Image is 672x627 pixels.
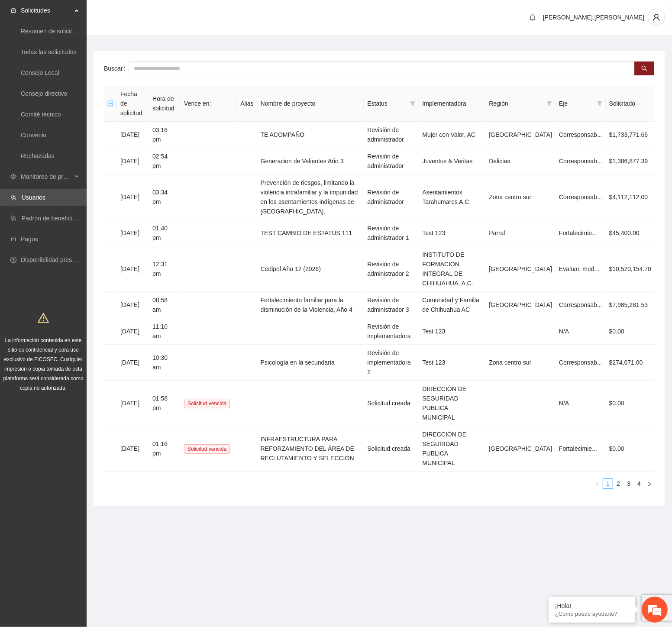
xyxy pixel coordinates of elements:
button: bell [526,10,540,24]
td: Fortalecimiento familiar para la disminución de la Violencia, Año 4 [257,292,364,318]
td: [DATE] [117,175,149,220]
button: right [644,478,655,489]
td: [GEOGRAPHIC_DATA] [485,292,556,318]
td: $0.00 [606,381,655,426]
th: Solicitado [606,86,655,122]
td: $274,671.00 [606,345,655,381]
td: Generacion de Valientes Año 3 [257,148,364,175]
span: user [648,13,665,21]
span: Estamos en línea. [50,116,120,203]
td: [DATE] [117,345,149,381]
td: Asentamientos Tarahumares A.C. [419,175,485,220]
td: [DATE] [117,292,149,318]
button: left [592,478,603,489]
td: $7,985,281.53 [606,292,655,318]
td: DIRECCIÓN DE SEGURIDAD PUBLICA MUNICIPAL [419,426,485,472]
li: Next Page [644,478,655,489]
span: Corresponsab... [559,359,602,366]
td: [DATE] [117,426,149,472]
td: [DATE] [117,220,149,246]
span: Eje [559,99,594,108]
span: filter [597,101,602,106]
th: Hora de solicitud [149,86,181,122]
span: bell [526,14,539,21]
td: $45,400.00 [606,220,655,246]
td: [GEOGRAPHIC_DATA] [485,246,556,292]
td: 02:54 pm [149,148,181,175]
td: TE ACOMPAÑO [257,122,364,148]
th: Vence en: [181,86,237,122]
td: 03:16 pm [149,122,181,148]
textarea: Escriba su mensaje y pulse “Intro” [4,236,165,267]
td: Mujer con Valor, AC [419,122,485,148]
td: 01:16 pm [149,426,181,472]
span: Evaluar, med... [559,265,599,272]
a: 1 [603,479,613,488]
td: Revisión de administrador 3 [364,292,419,318]
a: Usuarios [22,194,45,201]
a: 4 [634,479,644,488]
td: 01:58 pm [149,381,181,426]
td: [DATE] [117,381,149,426]
td: Revisión de administrador [364,175,419,220]
td: [DATE] [117,122,149,148]
a: 2 [614,479,623,488]
li: 4 [634,478,644,489]
td: $1,733,771.66 [606,122,655,148]
td: 11:10 am [149,318,181,345]
td: N/A [556,381,606,426]
td: $0.00 [606,318,655,345]
a: Todas las solicitudes [21,48,76,55]
a: Pagos [21,236,38,242]
td: 10:30 am [149,345,181,381]
td: Revisión de implementadora [364,318,419,345]
span: Fortalecimie... [559,445,597,452]
span: search [641,65,647,72]
span: Monitoreo de proyectos [21,168,72,185]
td: 12:31 pm [149,246,181,292]
td: N/A [556,318,606,345]
span: [PERSON_NAME].[PERSON_NAME] [543,14,644,21]
label: Buscar [104,61,129,75]
th: Implementadora [419,86,485,122]
td: 08:58 am [149,292,181,318]
td: $10,520,154.70 [606,246,655,292]
span: right [647,482,652,487]
span: inbox [10,7,16,13]
td: Solicitud creada [364,381,419,426]
a: Rechazadas [21,152,55,159]
a: Resumen de solicitudes por aprobar [21,28,118,35]
span: Solicitudes [21,2,72,19]
td: Delicias [485,148,556,175]
span: minus-square [107,100,113,107]
li: 2 [613,478,624,489]
span: Estatus [367,99,407,108]
span: Corresponsab... [559,158,602,165]
td: 01:40 pm [149,220,181,246]
td: Cedipol Año 12 (2026) [257,246,364,292]
td: DIRECCIÓN DE SEGURIDAD PUBLICA MUNICIPAL [419,381,485,426]
td: Juventus & Veritas [419,148,485,175]
td: Revisión de administrador 1 [364,220,419,246]
a: 3 [624,479,633,488]
td: [GEOGRAPHIC_DATA] [485,426,556,472]
td: Comunidad y Familia de Chihuahua AC [419,292,485,318]
span: Región [489,99,543,108]
p: ¿Cómo puedo ayudarte? [555,611,629,617]
li: 3 [624,478,634,489]
td: Revisión de administrador [364,122,419,148]
span: filter [408,97,417,110]
td: INFRAESTRUCTURA PARA REFORZAMIENTO DEL ÁREA DE RECLUTAMIENTO Y SELECCIÓN [257,426,364,472]
td: [DATE] [117,318,149,345]
a: Padrón de beneficiarios [22,215,85,222]
span: Solicitud vencida [184,444,230,454]
td: $4,112,112.00 [606,175,655,220]
a: Convenio [21,132,46,139]
li: 1 [603,478,613,489]
td: Test 123 [419,345,485,381]
span: Solicitud vencida [184,399,230,408]
span: Corresponsab... [559,301,602,308]
span: filter [410,101,415,106]
a: Consejo Local [21,69,59,76]
td: 03:34 pm [149,175,181,220]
